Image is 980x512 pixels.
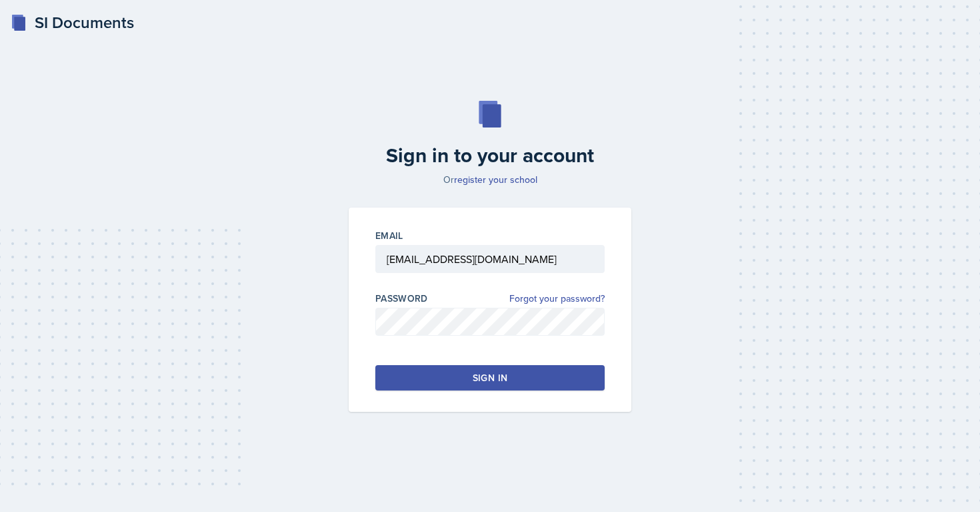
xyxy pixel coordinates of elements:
[509,292,605,306] a: Forgot your password?
[375,292,428,305] label: Password
[341,173,639,186] p: Or
[375,365,605,391] button: Sign in
[375,245,605,273] input: Email
[473,371,507,385] div: Sign in
[454,173,537,186] a: register your school
[11,11,134,35] a: SI Documents
[375,229,403,242] label: Email
[341,144,639,168] h2: Sign in to your account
